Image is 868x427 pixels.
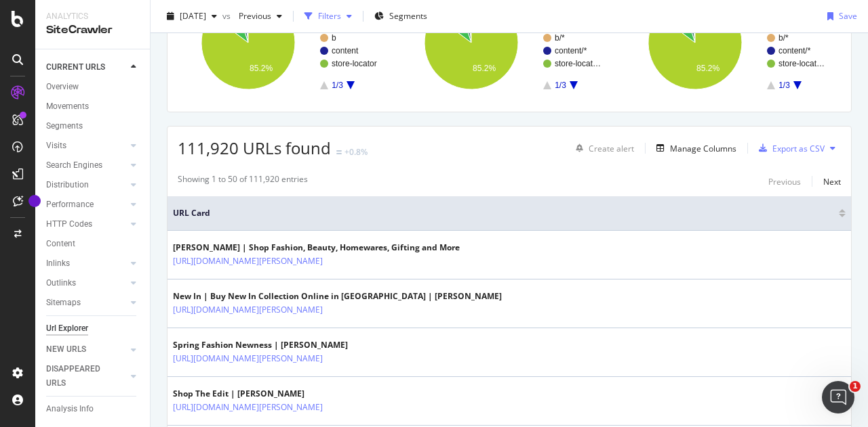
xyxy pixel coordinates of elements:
[46,60,127,74] a: CURRENT URLS
[696,64,719,73] text: 85.2%
[823,173,841,189] button: Next
[161,5,222,27] button: [DATE]
[46,178,89,192] div: Distribution
[369,5,433,27] button: Segments
[332,81,343,90] text: 1/3
[46,80,79,94] div: Overview
[332,46,359,55] text: content
[173,401,323,414] a: [URL][DOMAIN_NAME][PERSON_NAME]
[46,217,92,231] div: HTTP Codes
[46,256,70,271] div: Inlinks
[768,173,801,189] button: Previous
[46,139,66,153] div: Visits
[670,143,736,154] div: Manage Columns
[28,195,41,207] div: Tooltip anchor
[768,176,801,187] div: Previous
[46,362,115,390] div: DISAPPEARED URLS
[753,137,825,159] button: Export as CSV
[46,198,127,212] a: Performance
[318,10,341,22] div: Filters
[823,176,841,187] div: Next
[178,137,331,159] span: 111,920 URLs found
[46,158,102,173] div: Search Engines
[46,80,140,94] a: Overview
[822,5,857,27] button: Save
[46,276,127,290] a: Outlinks
[46,402,140,416] a: Analysis Info
[46,119,140,133] a: Segments
[46,342,86,357] div: NEW URLS
[570,137,634,159] button: Create alert
[555,59,601,68] text: store-locat…
[46,402,94,416] div: Analysis Info
[250,64,273,73] text: 85.2%
[46,296,81,310] div: Sitemaps
[46,296,127,310] a: Sitemaps
[555,81,566,90] text: 1/3
[173,290,502,302] div: New In | Buy New In Collection Online in [GEOGRAPHIC_DATA] | [PERSON_NAME]
[46,237,140,251] a: Content
[850,381,861,392] span: 1
[299,5,357,27] button: Filters
[180,10,206,22] span: 2025 Sep. 1st
[46,178,127,192] a: Distribution
[46,60,105,74] div: CURRENT URLS
[555,46,587,55] text: content/*
[46,158,127,173] a: Search Engines
[822,381,854,413] iframe: Intercom live chat
[778,81,790,90] text: 1/3
[46,198,94,212] div: Performance
[173,339,382,351] div: Spring Fashion Newness | [PERSON_NAME]
[778,46,811,55] text: content/*
[46,99,89,114] div: Movements
[173,242,460,254] div: [PERSON_NAME] | Shop Fashion, Beauty, Homewares, Gifting and More
[233,10,271,22] span: Previous
[651,140,736,156] button: Manage Columns
[473,64,496,73] text: 85.2%
[46,256,127,271] a: Inlinks
[173,207,835,219] span: URL Card
[46,276,76,290] div: Outlinks
[839,10,857,22] div: Save
[46,119,83,133] div: Segments
[173,303,323,317] a: [URL][DOMAIN_NAME][PERSON_NAME]
[332,33,336,43] text: b
[46,22,139,38] div: SiteCrawler
[222,10,233,22] span: vs
[778,59,825,68] text: store-locat…
[589,143,634,154] div: Create alert
[46,139,127,153] a: Visits
[46,237,75,251] div: Content
[46,11,139,22] div: Analytics
[173,254,323,268] a: [URL][DOMAIN_NAME][PERSON_NAME]
[173,388,382,400] div: Shop The Edit | [PERSON_NAME]
[46,342,127,357] a: NEW URLS
[336,150,342,154] img: Equal
[772,143,825,154] div: Export as CSV
[46,217,127,231] a: HTTP Codes
[46,362,127,390] a: DISAPPEARED URLS
[332,59,377,68] text: store-locator
[46,99,140,114] a: Movements
[178,173,308,189] div: Showing 1 to 50 of 111,920 entries
[46,321,88,336] div: Url Explorer
[173,352,323,365] a: [URL][DOMAIN_NAME][PERSON_NAME]
[233,5,288,27] button: Previous
[344,146,368,158] div: +0.8%
[389,10,427,22] span: Segments
[46,321,140,336] a: Url Explorer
